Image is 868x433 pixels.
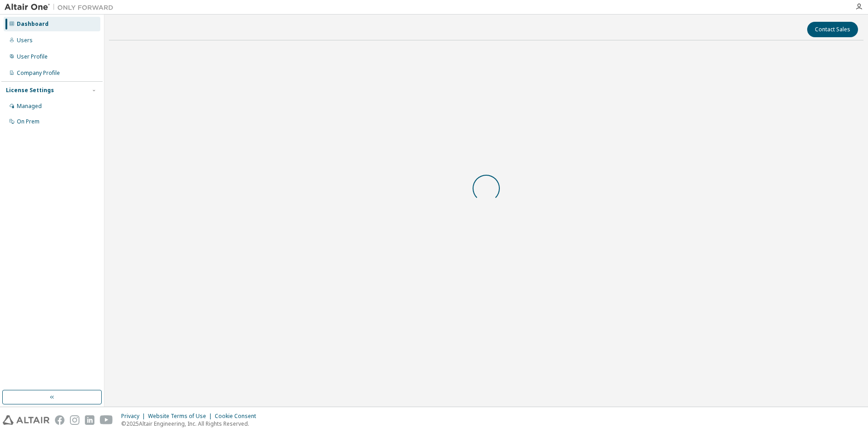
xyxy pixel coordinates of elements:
[6,87,54,94] div: License Settings
[55,415,64,425] img: facebook.svg
[17,103,42,110] div: Managed
[70,415,79,425] img: instagram.svg
[121,420,261,428] p: © 2025 Altair Engineering, Inc. All Rights Reserved.
[807,22,858,37] button: Contact Sales
[17,37,33,44] div: Users
[17,118,39,125] div: On Prem
[215,413,261,420] div: Cookie Consent
[5,3,118,12] img: Altair One
[85,415,94,425] img: linkedin.svg
[100,415,113,425] img: youtube.svg
[148,413,215,420] div: Website Terms of Use
[17,20,49,28] div: Dashboard
[17,69,60,77] div: Company Profile
[3,415,49,425] img: altair_logo.svg
[121,413,148,420] div: Privacy
[17,53,48,60] div: User Profile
